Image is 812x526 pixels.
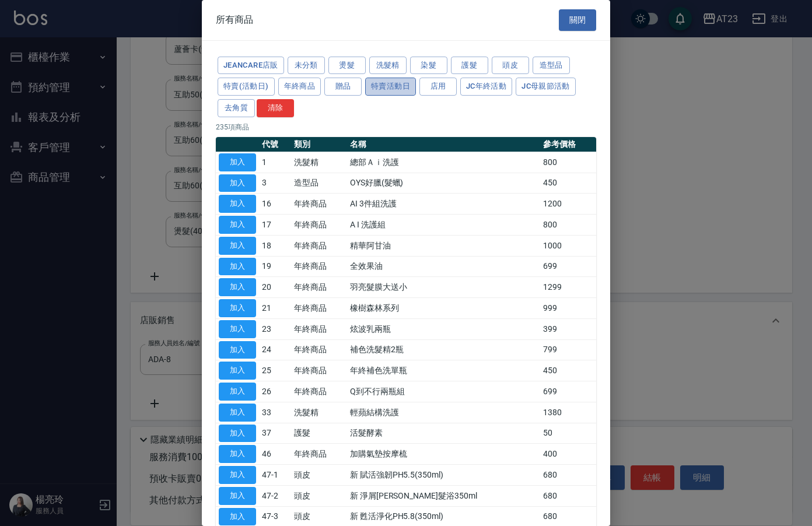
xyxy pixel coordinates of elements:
[219,258,256,276] button: 加入
[347,423,540,444] td: 活髮酵素
[540,465,596,486] td: 680
[540,318,596,339] td: 399
[219,341,256,359] button: 加入
[259,235,291,256] td: 18
[219,383,256,401] button: 加入
[257,99,294,117] button: 清除
[259,402,291,423] td: 33
[259,318,291,339] td: 23
[347,298,540,319] td: 橡樹森林系列
[216,14,253,26] span: 所有商品
[347,215,540,236] td: A I 洗護組
[219,237,256,255] button: 加入
[347,339,540,360] td: 補色洗髮精2瓶
[540,173,596,194] td: 450
[259,194,291,215] td: 16
[219,216,256,234] button: 加入
[365,78,416,96] button: 特賣活動日
[259,444,291,465] td: 46
[219,299,256,317] button: 加入
[259,256,291,277] td: 19
[259,339,291,360] td: 24
[291,277,347,298] td: 年終商品
[492,57,529,75] button: 頭皮
[291,194,347,215] td: 年終商品
[369,57,407,75] button: 洗髮精
[347,137,540,152] th: 名稱
[291,465,347,486] td: 頭皮
[419,78,457,96] button: 店用
[219,466,256,484] button: 加入
[347,485,540,506] td: 新 淨屑[PERSON_NAME]髮浴350ml
[347,194,540,215] td: AI 3件組洗護
[540,423,596,444] td: 50
[540,339,596,360] td: 799
[219,153,256,171] button: 加入
[291,402,347,423] td: 洗髮精
[516,78,576,96] button: JC母親節活動
[540,194,596,215] td: 1200
[291,173,347,194] td: 造型品
[219,278,256,296] button: 加入
[291,360,347,381] td: 年終商品
[259,137,291,152] th: 代號
[219,508,256,526] button: 加入
[218,99,255,117] button: 去角質
[540,235,596,256] td: 1000
[533,57,570,75] button: 造型品
[259,485,291,506] td: 47-2
[540,152,596,173] td: 800
[347,173,540,194] td: OYS好臘(髮蠟)
[219,404,256,422] button: 加入
[540,256,596,277] td: 699
[410,57,447,75] button: 染髮
[259,152,291,173] td: 1
[328,57,366,75] button: 燙髮
[540,381,596,402] td: 699
[540,360,596,381] td: 450
[540,215,596,236] td: 800
[259,277,291,298] td: 20
[219,445,256,463] button: 加入
[347,381,540,402] td: Q到不行兩瓶組
[219,195,256,213] button: 加入
[219,487,256,505] button: 加入
[291,298,347,319] td: 年終商品
[219,425,256,443] button: 加入
[291,444,347,465] td: 年終商品
[216,122,596,132] p: 235 項商品
[291,318,347,339] td: 年終商品
[291,339,347,360] td: 年終商品
[259,465,291,486] td: 47-1
[347,152,540,173] td: 總部Ａｉ洗護
[540,402,596,423] td: 1380
[219,362,256,380] button: 加入
[219,174,256,192] button: 加入
[218,78,275,96] button: 特賣(活動日)
[219,320,256,338] button: 加入
[559,9,596,31] button: 關閉
[259,173,291,194] td: 3
[291,215,347,236] td: 年終商品
[259,298,291,319] td: 21
[259,381,291,402] td: 26
[540,277,596,298] td: 1299
[259,360,291,381] td: 25
[540,137,596,152] th: 參考價格
[291,423,347,444] td: 護髮
[278,78,321,96] button: 年終商品
[291,152,347,173] td: 洗髮精
[259,423,291,444] td: 37
[347,402,540,423] td: 輕蘋結構洗護
[347,465,540,486] td: 新 賦活強韌PH5.5(350ml)
[540,444,596,465] td: 400
[540,485,596,506] td: 680
[451,57,488,75] button: 護髮
[540,298,596,319] td: 999
[347,318,540,339] td: 炫波乳兩瓶
[288,57,325,75] button: 未分類
[291,137,347,152] th: 類別
[291,256,347,277] td: 年終商品
[347,360,540,381] td: 年終補色洗單瓶
[347,444,540,465] td: 加購氣墊按摩梳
